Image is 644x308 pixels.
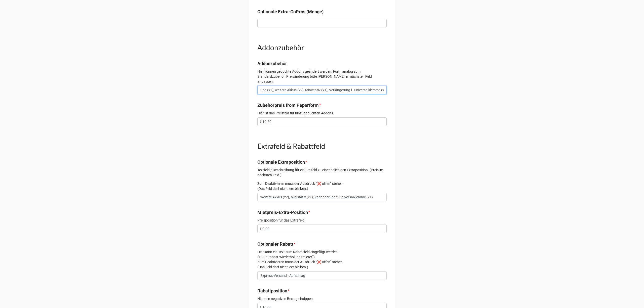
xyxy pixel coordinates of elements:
[257,209,308,216] label: Mietpreis-Extra-Position
[257,69,387,84] p: Hier können gebuchte Addons geändert werden. Form analog zum Standardzubehör. Preisänderung bitte...
[257,8,324,15] label: Optionale Extra-GoPros (Menge)
[257,142,387,151] h1: Extrafeld & Rabattfeld
[257,102,319,109] label: Zubehörpreis from Paperform
[257,249,387,270] p: Hier kann ein Text zum Rabattfeld eingefügt werden. (z.B.: “Rabatt-Wiederholungsmieter”) Zum Deak...
[257,43,387,52] h1: Addonzubehör
[257,241,293,248] label: Optionaler Rabatt
[257,167,387,178] p: Textfeld / Beschreibung für ein Freifeld zu einer beliebigen Extraposition. (Preis im nächsten Fe...
[257,181,387,191] p: Zum Deaktivieren muss der Ausdruck “❌ offen” stehen. (Das Feld darf nicht leer bleiben.)
[257,218,387,223] p: Preisposition für das Extrafeld.
[257,296,387,301] p: Hier den negativen Betrag eintippen.
[257,111,387,116] p: Hier ist das Preisfeld für hinzugebuchten Addons.
[257,159,305,166] label: Optionale Extraposition
[257,60,287,67] label: Addonzubehör
[257,287,287,294] label: Rabattposition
